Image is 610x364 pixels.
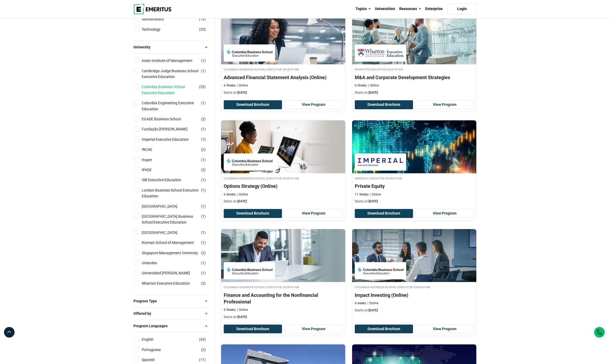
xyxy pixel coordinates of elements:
[416,209,474,218] a: View Program
[201,100,206,106] span: ( )
[142,58,203,63] a: Asian Institute of Management
[357,156,403,168] img: Imperial Executive Education
[142,177,192,183] a: ISB Executive Education
[201,68,206,74] span: ( )
[355,74,474,81] h4: M&A and Corporate Development Strategies
[447,3,477,15] a: Login
[199,84,206,90] span: ( )
[352,11,476,64] img: M&A and Corporate Development Strategies | Online Finance Course
[201,230,206,235] span: ( )
[133,297,210,305] button: Program Type
[201,147,206,152] span: ( )
[202,158,204,162] span: 1
[416,100,474,109] a: View Program
[224,74,343,81] h4: Advanced Financial Statement Analysis (Online)
[202,188,204,192] span: 1
[202,58,204,63] span: 1
[202,147,204,152] span: 2
[202,178,204,182] span: 1
[367,301,378,306] p: Online
[201,250,206,256] span: ( )
[224,209,282,218] button: Download Brochure
[202,281,204,285] span: 2
[142,16,174,22] a: Sustainability
[142,136,199,142] a: Imperial Executive Education
[226,265,272,277] img: Columbia Business School Executive Education
[142,126,198,132] a: Fundação [PERSON_NAME]
[142,116,191,122] a: EGADE Business School
[352,120,476,207] a: Finance Course by Imperial Executive Education - October 16, 2025 Imperial Executive Education Im...
[201,270,206,276] span: ( )
[224,67,343,71] h4: Columbia Business School Executive Education
[237,308,248,312] p: Online
[370,192,381,197] p: Online
[355,83,367,88] p: 6 Weeks
[201,126,206,132] span: ( )
[199,16,206,22] span: ( )
[201,116,206,122] span: ( )
[142,336,164,342] a: English
[142,157,163,163] a: Insper
[237,315,247,319] span: [DATE]
[202,251,204,255] span: 2
[355,209,413,218] button: Download Brochure
[202,101,204,105] span: 1
[237,83,248,88] p: Online
[133,323,172,329] span: Program Languages
[202,271,204,275] span: 1
[224,292,343,305] h4: Finance and Accounting for the Nonfinancial Professional
[201,167,206,173] span: ( )
[202,204,204,208] span: 1
[352,229,476,282] img: Impact Investing (Online) | Online Finance Course
[224,325,282,334] button: Download Brochure
[133,44,155,50] span: University
[369,91,378,94] span: [DATE]
[357,47,403,59] img: Wharton Executive Education
[237,192,248,197] p: Online
[237,91,247,94] span: [DATE]
[142,270,201,276] a: Universidad [PERSON_NAME]
[355,183,474,189] h4: Private Equity
[142,68,209,80] a: Cambridge Judge Business School Executive Education
[201,280,206,286] span: ( )
[224,308,236,312] p: 6 Weeks
[201,136,206,142] span: ( )
[224,183,343,189] h4: Options Strategy (Online)
[133,310,210,317] button: Offered by
[201,347,206,353] span: ( )
[202,127,204,131] span: 1
[142,147,163,152] a: INCAE
[352,229,476,315] a: Finance Course by Columbia Business School Executive Education - October 30, 2025 Columbia Busine...
[201,157,206,163] span: ( )
[224,192,236,197] p: 6 Weeks
[142,250,209,256] a: Singapore Management University
[202,348,204,352] span: 2
[285,100,343,109] a: View Program
[224,90,343,95] p: Starts on:
[226,47,272,59] img: Columbia Business School Executive Education
[133,311,155,316] span: Offered by
[200,358,204,362] span: 11
[221,11,345,64] img: Advanced Financial Statement Analysis (Online) | Online Finance Course
[355,67,474,71] h4: Wharton Executive Education
[201,240,206,245] span: ( )
[142,240,204,245] a: Rotman School of Management
[355,100,413,109] button: Download Brochure
[201,260,206,266] span: ( )
[202,137,204,142] span: 7
[221,229,345,282] img: Finance and Accounting for the Nonfinancial Professional | Online Finance Course
[201,187,206,193] span: ( )
[224,315,343,319] p: Starts on:
[202,69,204,73] span: 1
[285,209,343,218] a: View Program
[200,85,204,89] span: 25
[199,357,206,363] span: ( )
[200,27,204,31] span: 35
[355,292,474,298] h4: Impact Investing (Online)
[201,177,206,183] span: ( )
[201,213,206,219] span: ( )
[133,298,161,304] span: Program Type
[142,213,209,225] a: [GEOGRAPHIC_DATA] Business School Executive Education
[142,280,200,286] a: Wharton Executive Education
[224,83,236,88] p: 6 Weeks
